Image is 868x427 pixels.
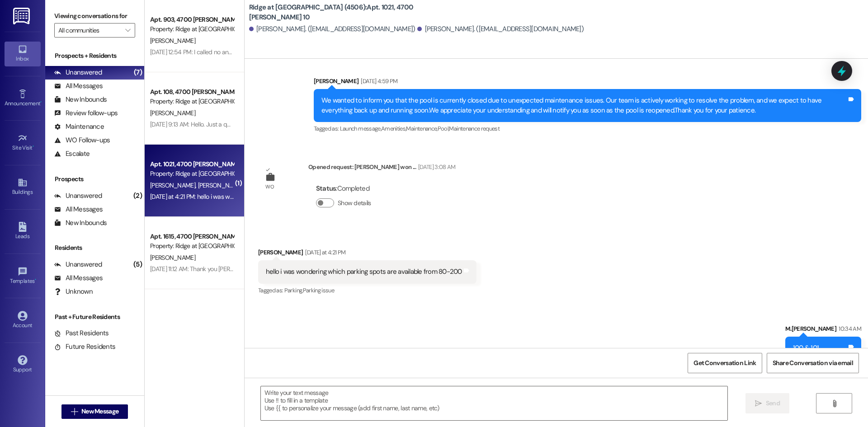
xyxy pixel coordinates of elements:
[33,143,34,150] span: •
[125,27,130,34] i: 
[54,136,110,145] div: WO Follow-ups
[284,286,303,294] span: Parking ,
[150,192,380,201] div: [DATE] at 4:21 PM: hello i was wondering which parking spots are available from 80-200
[836,324,861,333] div: 10:34 AM
[5,219,41,244] a: Leads
[40,99,42,105] span: •
[303,286,335,294] span: Parking issue
[150,253,195,262] span: [PERSON_NAME]
[54,205,103,214] div: All Messages
[61,404,128,419] button: New Message
[5,175,41,199] a: Buildings
[258,284,476,297] div: Tagged as:
[416,162,456,172] div: [DATE] 3:08 AM
[81,407,118,416] span: New Message
[150,265,273,273] div: [DATE] 11:12 AM: Thank you [PERSON_NAME] ☺️
[316,182,375,196] div: : Completed
[338,198,371,208] label: Show details
[406,125,437,132] span: Maintenance ,
[54,260,102,269] div: Unanswered
[150,181,198,189] span: [PERSON_NAME]
[258,248,476,260] div: [PERSON_NAME]
[150,37,195,45] span: [PERSON_NAME]
[54,191,102,201] div: Unanswered
[54,108,118,118] div: Review follow-ups
[340,125,381,132] span: Launch message ,
[316,184,336,193] b: Status
[54,122,104,131] div: Maintenance
[321,96,847,115] div: We wanted to inform you that the pool is currently closed due to unexpected maintenance issues. O...
[45,174,144,184] div: Prospects
[831,400,838,407] i: 
[54,218,107,228] div: New Inbounds
[266,267,462,277] div: hello i was wondering which parking spots are available from 80-200
[58,23,121,38] input: All communities
[308,162,456,175] div: Opened request: [PERSON_NAME] won ...
[150,241,234,251] div: Property: Ridge at [GEOGRAPHIC_DATA] (4506)
[35,277,36,283] span: •
[5,308,41,333] a: Account
[745,393,789,413] button: Send
[693,358,756,368] span: Get Conversation Link
[150,120,868,128] div: [DATE] 9:13 AM: Hello. Just a quick question. I noticed in my ledger that we pay a 10 insurance f...
[54,149,90,159] div: Escalate
[359,76,397,86] div: [DATE] 4:59 PM
[5,264,41,288] a: Templates •
[249,3,430,22] b: Ridge at [GEOGRAPHIC_DATA] (4506): Apt. 1021, 4700 [PERSON_NAME] 10
[54,273,103,283] div: All Messages
[314,122,861,135] div: Tagged as:
[150,169,234,178] div: Property: Ridge at [GEOGRAPHIC_DATA] (4506)
[150,232,234,241] div: Apt. 1615, 4700 [PERSON_NAME] 16
[150,87,234,97] div: Apt. 108, 4700 [PERSON_NAME] 1
[773,358,853,368] span: Share Conversation via email
[45,51,144,61] div: Prospects + Residents
[766,399,780,408] span: Send
[131,189,144,203] div: (2)
[54,95,107,104] div: New Inbounds
[5,42,41,66] a: Inbox
[45,312,144,322] div: Past + Future Residents
[150,109,195,117] span: [PERSON_NAME]
[71,408,78,415] i: 
[249,24,415,34] div: [PERSON_NAME]. ([EMAIL_ADDRESS][DOMAIN_NAME])
[5,131,41,155] a: Site Visit •
[150,15,234,24] div: Apt. 903, 4700 [PERSON_NAME] 9
[132,66,144,80] div: (7)
[449,125,500,132] span: Maintenance request
[265,182,274,192] div: WO
[131,258,144,272] div: (5)
[688,353,762,373] button: Get Conversation Link
[150,97,234,106] div: Property: Ridge at [GEOGRAPHIC_DATA] (4506)
[54,68,102,77] div: Unanswered
[381,125,406,132] span: Amenities ,
[54,342,115,352] div: Future Residents
[54,287,93,296] div: Unknown
[793,343,819,353] div: 100 & 101
[314,76,861,89] div: [PERSON_NAME]
[303,248,345,257] div: [DATE] at 4:21 PM
[45,243,144,253] div: Residents
[150,160,234,169] div: Apt. 1021, 4700 [PERSON_NAME] 10
[54,328,109,338] div: Past Residents
[5,352,41,377] a: Support
[417,24,584,34] div: [PERSON_NAME]. ([EMAIL_ADDRESS][DOMAIN_NAME])
[150,24,234,34] div: Property: Ridge at [GEOGRAPHIC_DATA] (4506)
[150,48,241,56] div: [DATE] 12:54 PM: I called no answer
[54,81,103,91] div: All Messages
[13,8,32,24] img: ResiDesk Logo
[767,353,859,373] button: Share Conversation via email
[198,181,243,189] span: [PERSON_NAME]
[755,400,762,407] i: 
[785,324,861,337] div: M.[PERSON_NAME]
[54,9,135,23] label: Viewing conversations for
[438,125,449,132] span: Pool ,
